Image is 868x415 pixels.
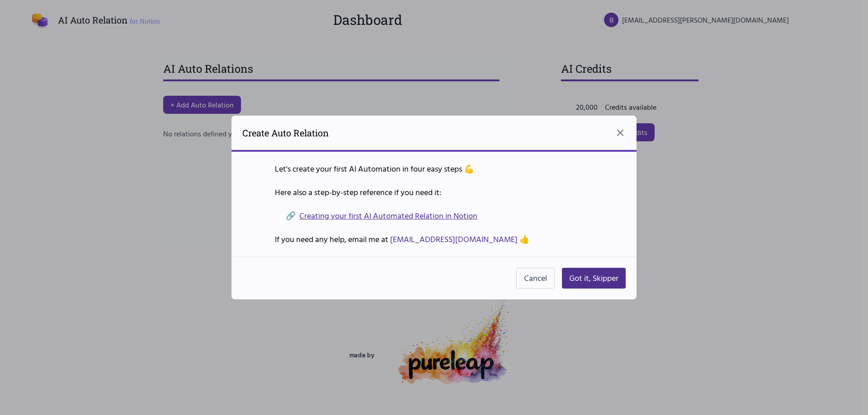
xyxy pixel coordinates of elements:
[242,126,329,139] h2: Create Auto Relation
[562,268,626,289] button: Got it, Skipper
[299,210,477,222] a: Creating your first AI Automated Relation in Notion
[275,210,593,222] div: 🔗
[519,233,529,245] span: thumbs up
[516,268,555,289] button: Cancel
[390,233,518,245] a: [EMAIL_ADDRESS][DOMAIN_NAME]
[615,127,626,138] button: Close dialog
[275,163,593,175] p: Let's create your first AI Automation in four easy steps 💪
[275,186,593,199] p: Here also a step-by-step reference if you need it:
[275,233,593,246] p: If you need any help, email me at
